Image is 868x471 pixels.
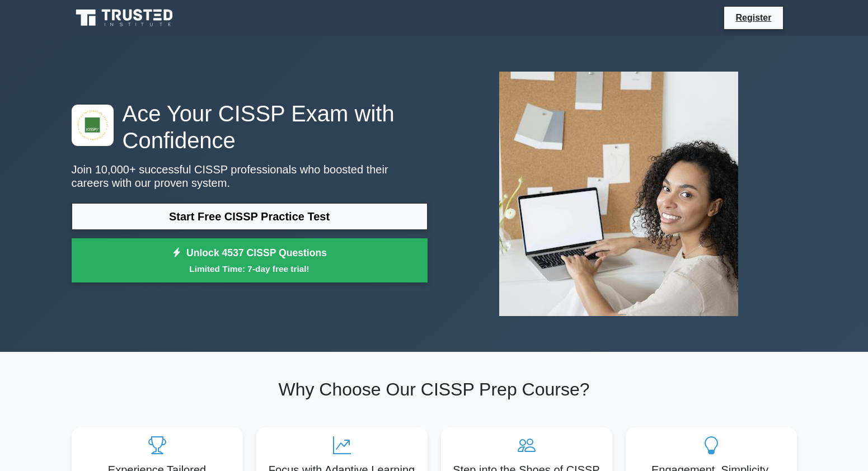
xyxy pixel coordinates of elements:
p: Join 10,000+ successful CISSP professionals who boosted their careers with our proven system. [72,163,428,190]
a: Register [729,11,778,25]
h2: Why Choose Our CISSP Prep Course? [72,379,797,400]
a: Start Free CISSP Practice Test [72,203,428,230]
small: Limited Time: 7-day free trial! [86,262,414,275]
h1: Ace Your CISSP Exam with Confidence [72,100,428,154]
a: Unlock 4537 CISSP QuestionsLimited Time: 7-day free trial! [72,238,428,283]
